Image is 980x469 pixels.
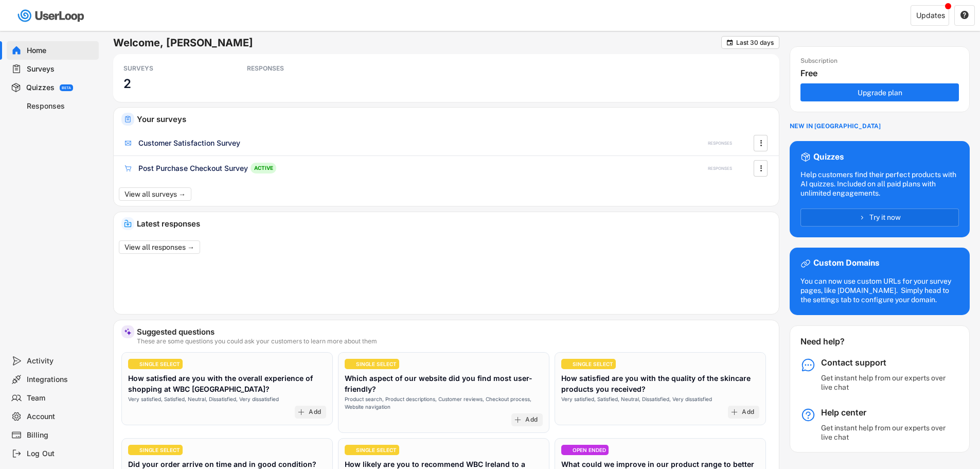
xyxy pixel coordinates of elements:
div: Customer Satisfaction Survey [138,138,240,148]
div: These are some questions you could ask your customers to learn more about them [137,338,771,344]
div: ACTIVE [251,163,276,173]
div: Quizzes [813,152,844,163]
button: Upgrade plan [800,83,959,101]
div: Account [27,412,95,422]
img: yH5BAEAAAAALAAAAAABAAEAAAIBRAA7 [564,447,569,453]
div: Suggested questions [137,328,771,336]
h3: 2 [123,76,131,92]
div: SINGLE SELECT [573,361,613,367]
div: How satisfied are you with the overall experience of shopping at WBC [GEOGRAPHIC_DATA]? [128,373,326,394]
div: Team [27,393,95,403]
text:  [960,10,969,20]
div: Very satisfied, Satisfied, Neutral, Dissatisfied, Very dissatisfied [561,395,712,403]
img: yH5BAEAAAAALAAAAAABAAEAAAIBRAA7 [131,447,136,453]
div: Surveys [27,64,95,74]
text:  [727,39,733,46]
div: Add [309,408,321,416]
div: SINGLE SELECT [139,361,180,367]
button: View all surveys → [119,187,191,201]
button: View all responses → [119,240,200,254]
img: MagicMajor%20%28Purple%29.svg [124,328,132,336]
img: yH5BAEAAAAALAAAAAABAAEAAAIBRAA7 [347,361,352,367]
div: Billing [27,430,95,440]
div: RESPONSES [247,64,340,73]
div: Responses [27,101,95,111]
img: yH5BAEAAAAALAAAAAABAAEAAAIBRAA7 [564,361,569,367]
div: Latest responses [137,220,771,228]
img: IncomingMajor.svg [124,220,132,228]
h6: Welcome, [PERSON_NAME] [113,36,721,49]
button: Try it now [800,209,959,227]
div: Very satisfied, Satisfied, Neutral, Dissatisfied, Very dissatisfied [128,395,279,403]
div: SINGLE SELECT [356,361,397,367]
button:  [756,161,766,176]
div: Log Out [27,449,95,459]
div: Help customers find their perfect products with AI quizzes. Included on all paid plans with unlim... [800,170,959,198]
div: RESPONSES [708,141,732,146]
div: Need help? [800,336,872,347]
div: Integrations [27,375,95,385]
button:  [960,11,969,20]
text:  [760,163,762,173]
div: Activity [27,356,95,366]
div: Which aspect of our website did you find most user-friendly? [345,373,543,394]
img: userloop-logo-01.svg [15,5,88,26]
div: How satisfied are you with the quality of the skincare products you received? [561,373,759,394]
div: Add [525,416,538,424]
div: RESPONSES [708,166,732,171]
div: Help center [821,407,950,418]
div: SINGLE SELECT [356,447,397,453]
img: yH5BAEAAAAALAAAAAABAAEAAAIBRAA7 [131,361,136,367]
div: Get instant help from our experts over live chat [821,423,950,442]
div: Subscription [800,57,838,65]
button:  [726,39,734,46]
div: SINGLE SELECT [139,447,180,453]
div: Get instant help from our experts over live chat [821,373,950,392]
div: BETA [62,86,71,90]
div: NEW IN [GEOGRAPHIC_DATA] [790,123,881,131]
div: SURVEYS [123,64,216,73]
div: Free [800,68,964,79]
div: Add [742,408,754,416]
div: Your surveys [137,115,771,123]
div: Quizzes [26,83,55,93]
div: Contact support [821,357,950,368]
button:  [756,135,766,151]
div: Post Purchase Checkout Survey [138,163,248,173]
text:  [760,137,762,148]
div: Custom Domains [813,258,879,269]
img: yH5BAEAAAAALAAAAAABAAEAAAIBRAA7 [347,447,352,453]
span: Try it now [869,214,901,221]
div: Last 30 days [736,40,774,46]
div: OPEN ENDED [573,447,606,453]
div: You can now use custom URLs for your survey pages, like [DOMAIN_NAME]. Simply head to the setting... [800,276,959,305]
div: Home [27,46,95,56]
div: Product search, Product descriptions, Customer reviews, Checkout process, Website navigation [345,395,543,411]
div: Updates [916,12,945,19]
